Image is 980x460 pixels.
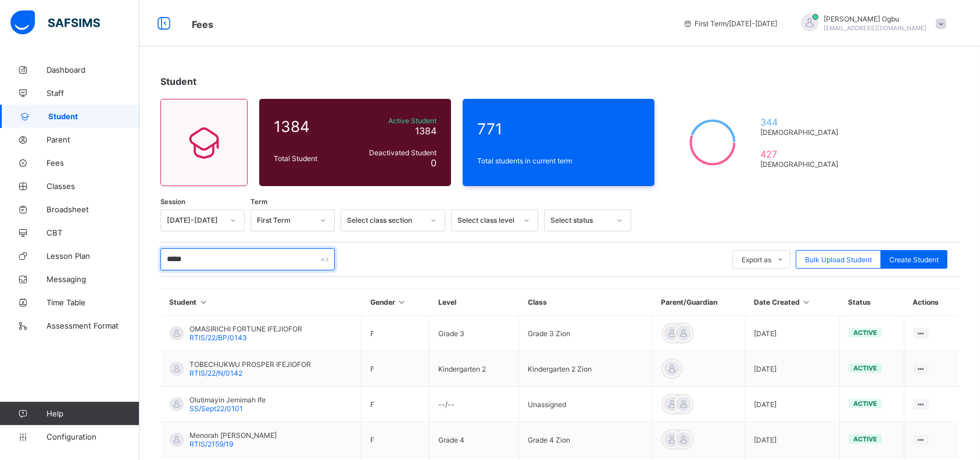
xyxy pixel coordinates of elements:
[189,325,302,333] span: OMASIRICHI FORTUNE IFEJIOFOR
[189,404,243,413] span: SS/Sept22/0101
[47,65,140,74] span: Dashboard
[745,289,839,316] th: Date Created
[47,181,140,191] span: Classes
[519,316,652,351] td: Grade 3 Zion
[189,369,242,377] span: RTIS/22/N/0142
[430,387,519,422] td: --/--
[415,125,437,137] span: 1384
[251,198,267,206] span: Term
[354,116,437,125] span: Active Student
[189,431,277,440] span: Menorah [PERSON_NAME]
[789,14,952,33] div: AnnOgbu
[430,422,519,458] td: Grade 4
[397,298,407,306] i: Sort in Ascending Order
[47,251,140,261] span: Lesson Plan
[550,216,610,225] div: Select status
[354,148,437,157] span: Deactivated Student
[745,351,839,387] td: [DATE]
[257,216,313,225] div: First Term
[519,387,652,422] td: Unassigned
[839,289,904,316] th: Status
[853,435,877,443] span: active
[745,387,839,422] td: [DATE]
[683,19,778,28] span: session/term information
[805,255,872,264] span: Bulk Upload Student
[519,422,652,458] td: Grade 4 Zion
[47,88,140,98] span: Staff
[160,198,185,206] span: Session
[745,316,839,351] td: [DATE]
[47,409,139,418] span: Help
[519,351,652,387] td: Kindergarten 2 Zion
[167,216,223,225] div: [DATE]-[DATE]
[189,395,266,404] span: Olutimayin Jemimah Ife
[760,128,843,137] span: [DEMOGRAPHIC_DATA]
[430,289,519,316] th: Level
[853,364,877,372] span: active
[519,289,652,316] th: Class
[824,24,927,31] span: [EMAIL_ADDRESS][DOMAIN_NAME]
[824,15,927,23] span: [PERSON_NAME] Ogbu
[47,205,140,214] span: Broadsheet
[742,255,771,264] span: Export as
[362,387,430,422] td: F
[189,333,247,342] span: RTIS/22/BP/0143
[10,10,100,35] img: safsims
[189,440,233,448] span: RTIS/2159/19
[430,316,519,351] td: Grade 3
[760,160,843,169] span: [DEMOGRAPHIC_DATA]
[853,400,877,408] span: active
[48,112,140,121] span: Student
[802,298,811,306] i: Sort in Ascending Order
[431,157,437,169] span: 0
[199,298,209,306] i: Sort in Ascending Order
[347,216,424,225] div: Select class section
[189,360,311,369] span: TOBECHUKWU PROSPER IFEJIOFOR
[271,151,351,166] div: Total Student
[477,120,640,138] span: 771
[652,289,745,316] th: Parent/Guardian
[274,117,348,135] span: 1384
[47,298,140,307] span: Time Table
[430,351,519,387] td: Kindergarten 2
[47,321,140,330] span: Assessment Format
[362,316,430,351] td: F
[47,432,139,441] span: Configuration
[853,329,877,337] span: active
[47,158,140,167] span: Fees
[745,422,839,458] td: [DATE]
[362,422,430,458] td: F
[47,228,140,237] span: CBT
[47,135,140,144] span: Parent
[161,289,362,316] th: Student
[362,351,430,387] td: F
[889,255,939,264] span: Create Student
[477,156,640,165] span: Total students in current term
[192,19,213,30] span: Fees
[160,76,196,87] span: Student
[362,289,430,316] th: Gender
[760,148,843,160] span: 427
[904,289,959,316] th: Actions
[47,274,140,284] span: Messaging
[457,216,517,225] div: Select class level
[760,116,843,128] span: 344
